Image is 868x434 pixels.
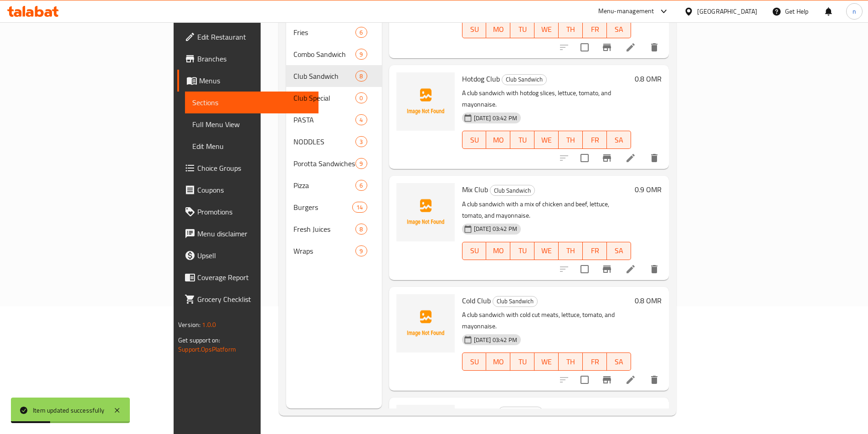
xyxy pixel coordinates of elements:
[177,266,318,288] a: Coverage Report
[607,131,631,149] button: SA
[199,75,311,86] span: Menus
[293,180,356,191] span: Pizza
[177,26,318,48] a: Edit Restaurant
[583,352,607,371] button: FR
[596,147,618,169] button: Branch-specific-item
[353,203,366,212] span: 14
[470,336,521,344] span: [DATE] 03:42 PM
[486,131,510,149] button: MO
[534,352,559,371] button: WE
[356,50,366,59] span: 9
[197,228,311,239] span: Menu disclaimer
[607,20,631,38] button: SA
[192,141,311,152] span: Edit Menu
[490,244,507,257] span: MO
[352,202,367,213] div: items
[502,74,546,85] span: Club Sandwich
[177,157,318,179] a: Choice Groups
[293,158,356,169] span: Porotta Sandwiches
[466,244,483,257] span: SU
[355,158,367,169] div: items
[356,116,366,124] span: 4
[197,31,311,42] span: Edit Restaurant
[197,53,311,64] span: Branches
[514,133,531,147] span: TU
[286,218,382,240] div: Fresh Juices8
[611,244,627,257] span: SA
[286,21,382,43] div: Fries6
[185,113,318,135] a: Full Menu View
[534,131,559,149] button: WE
[293,136,356,147] div: NODDLES
[197,272,311,283] span: Coverage Report
[197,163,311,174] span: Choice Groups
[583,242,607,260] button: FR
[538,133,555,147] span: WE
[490,355,507,368] span: MO
[510,352,534,371] button: TU
[396,72,455,131] img: Hotdog Club
[293,114,356,125] span: PASTA
[598,6,654,17] div: Menu-management
[355,71,367,82] div: items
[462,294,491,307] span: Cold Club
[355,92,367,103] div: items
[635,405,662,418] h6: 1.2 OMR
[611,355,627,368] span: SA
[293,71,356,82] span: Club Sandwich
[586,133,603,147] span: FR
[355,180,367,191] div: items
[562,23,579,36] span: TH
[462,309,631,332] p: A club sandwich with cold cut meats, lettuce, tomato, and mayonnaise.
[178,319,200,331] span: Version:
[559,20,583,38] button: TH
[697,6,757,16] div: [GEOGRAPHIC_DATA]
[493,296,538,307] div: Club Sandwich
[356,225,366,234] span: 8
[625,153,636,163] a: Edit menu item
[510,242,534,260] button: TU
[286,65,382,87] div: Club Sandwich8
[502,74,547,85] div: Club Sandwich
[538,23,555,36] span: WE
[293,202,353,213] span: Burgers
[286,43,382,65] div: Combo Sandwich9
[534,20,559,38] button: WE
[356,159,366,168] span: 9
[177,201,318,223] a: Promotions
[510,131,534,149] button: TU
[643,258,665,280] button: delete
[596,36,618,58] button: Branch-specific-item
[286,196,382,218] div: Burgers14
[462,87,631,110] p: A club sandwich with hotdog slices, lettuce, tomato, and mayonnaise.
[490,133,507,147] span: MO
[286,240,382,262] div: Wraps9
[396,183,455,241] img: Mix Club
[355,27,367,38] div: items
[466,133,483,147] span: SU
[286,109,382,131] div: PASTA4
[355,136,367,147] div: items
[490,185,535,196] div: Club Sandwich
[462,183,488,196] span: Mix Club
[293,92,356,103] span: Club Special
[643,36,665,58] button: delete
[177,48,318,70] a: Branches
[462,20,487,38] button: SU
[538,355,555,368] span: WE
[356,28,366,37] span: 6
[466,355,483,368] span: SU
[583,131,607,149] button: FR
[635,72,662,85] h6: 0.8 OMR
[192,119,311,130] span: Full Menu View
[462,242,487,260] button: SU
[596,369,618,391] button: Branch-specific-item
[293,224,356,235] span: Fresh Juices
[177,245,318,266] a: Upsell
[625,42,636,53] a: Edit menu item
[625,374,636,385] a: Edit menu item
[486,352,510,371] button: MO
